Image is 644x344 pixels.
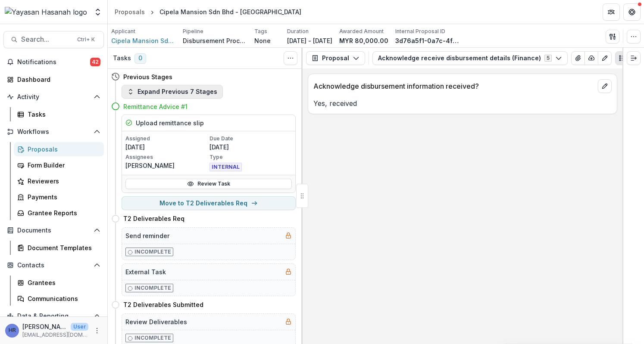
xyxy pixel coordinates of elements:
p: 3d76a5f1-0a7c-4fad-93a9-550b0fdf9c14 [395,36,460,45]
a: Review Task [125,179,292,189]
div: Document Templates [28,243,97,252]
h4: Previous Stages [123,72,172,81]
p: Applicant [111,28,135,35]
button: Plaintext view [615,51,629,65]
div: Proposals [115,7,145,16]
a: Document Templates [14,241,104,255]
div: Grantees [28,278,97,287]
button: Open Workflows [3,125,104,139]
p: [PERSON_NAME] [125,161,208,170]
h5: External Task [125,267,166,276]
p: Assigned [125,135,208,143]
button: Open Activity [3,90,104,104]
p: Assignees [125,153,208,161]
p: [PERSON_NAME] [22,322,67,331]
p: Disbursement Process [183,36,247,45]
button: Notifications42 [3,55,104,69]
span: Search... [21,35,72,43]
p: Yes, received [313,98,612,108]
div: Payments [28,192,97,201]
nav: breadcrumb [111,6,305,18]
button: Get Help [623,3,641,21]
p: Incomplete [134,284,171,292]
div: Form Builder [28,161,97,170]
a: Reviewers [14,174,104,188]
button: Open Data & Reporting [3,309,104,323]
div: Hanis Anissa binti Abd Rafar [9,328,16,333]
button: More [92,325,102,336]
p: Type [209,153,292,161]
button: Expand Previous 7 Stages [122,85,223,99]
span: 42 [90,58,100,66]
span: Documents [17,227,90,234]
p: User [71,323,88,331]
a: Payments [14,190,104,204]
button: Open entity switcher [92,3,104,21]
div: Ctrl + K [75,35,97,44]
span: INTERNAL [209,163,242,171]
p: Internal Proposal ID [395,28,445,35]
p: [DATE] - [DATE] [287,36,332,45]
p: Duration [287,28,309,35]
p: Tags [254,28,267,35]
span: Contacts [17,262,90,269]
span: Notifications [17,59,90,66]
a: Proposals [14,142,104,156]
h5: Review Deliverables [125,317,187,326]
a: Communications [14,291,104,306]
p: Pipeline [183,28,203,35]
span: Activity [17,93,90,101]
button: Open Contacts [3,258,104,272]
button: View Attached Files [571,51,585,65]
p: [EMAIL_ADDRESS][DOMAIN_NAME] [22,331,88,339]
button: Toggle View Cancelled Tasks [284,51,297,65]
div: Communications [28,294,97,303]
button: Search... [3,31,104,48]
p: Acknowledge disbursement information received? [313,81,594,91]
div: Reviewers [28,177,97,186]
button: Edit as form [598,51,612,65]
button: Open Documents [3,223,104,237]
h4: T2 Deliverables Req [123,214,184,223]
p: Due Date [209,135,292,143]
h5: Upload remittance slip [136,118,204,127]
button: Expand right [627,51,641,65]
button: Move to T2 Deliverables Req [122,196,296,210]
a: Proposals [111,6,148,18]
h3: Tasks [113,55,131,62]
p: [DATE] [125,143,208,152]
button: edit [598,79,612,93]
button: Acknowledge receive disbursement details (Finance)5 [372,51,568,65]
div: Tasks [28,110,97,119]
span: Workflows [17,128,90,136]
a: Dashboard [3,72,104,87]
span: 0 [134,53,146,64]
p: Awarded Amount [339,28,384,35]
a: Tasks [14,107,104,121]
h5: Send reminder [125,231,169,240]
a: Grantee Reports [14,206,104,220]
p: [DATE] [209,143,292,152]
p: Incomplete [134,334,171,342]
div: Dashboard [17,75,97,84]
p: None [254,36,271,45]
div: Cipela Mansion Sdn Bhd - [GEOGRAPHIC_DATA] [159,7,301,16]
div: Grantee Reports [28,208,97,217]
img: Yayasan Hasanah logo [5,7,87,17]
span: Data & Reporting [17,313,90,320]
h4: T2 Deliverables Submitted [123,300,203,309]
h4: Remittance Advice #1 [123,102,188,111]
p: MYR 80,000.00 [339,36,388,45]
button: Partners [603,3,620,21]
button: Proposal [306,51,365,65]
div: Proposals [28,145,97,154]
p: Incomplete [134,248,171,256]
a: Form Builder [14,158,104,172]
a: Grantees [14,276,104,290]
a: Cipela Mansion Sdn Bhd [111,36,176,45]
